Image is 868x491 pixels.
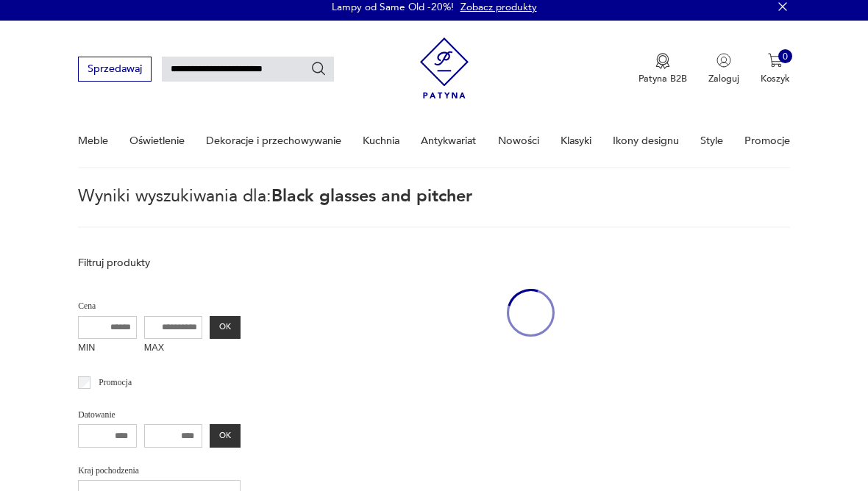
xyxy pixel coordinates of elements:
div: oval-loading [507,249,555,376]
img: Ikona koszyka [768,53,783,68]
button: Szukaj [310,61,327,77]
button: Sprzedawaj [78,57,151,81]
img: Patyna - sklep z meblami i dekoracjami vintage [420,32,469,104]
p: Wyniki wyszukiwania dla: [78,189,790,227]
p: Koszyk [761,72,790,85]
p: Filtruj produkty [78,256,241,270]
a: Style [700,115,723,166]
p: Datowanie [78,408,241,423]
p: Zaloguj [708,72,739,85]
button: Patyna B2B [638,53,687,85]
button: OK [210,316,240,340]
a: Nowości [498,115,539,166]
p: Promocja [99,376,132,390]
a: Dekoracje i przechowywanie [206,115,341,166]
a: Ikona medaluPatyna B2B [638,53,687,85]
label: MAX [144,339,203,359]
p: Cena [78,299,241,314]
button: OK [210,424,240,448]
button: 0Koszyk [761,53,790,85]
div: 0 [778,49,793,64]
span: Black glasses and pitcher [271,184,472,208]
a: Klasyki [561,115,591,166]
button: Zaloguj [708,53,739,85]
a: Promocje [744,115,790,166]
a: Antykwariat [421,115,476,166]
p: Kraj pochodzenia [78,464,241,479]
img: Ikona medalu [655,53,670,69]
a: Oświetlenie [129,115,185,166]
a: Kuchnia [363,115,399,166]
label: MIN [78,339,137,359]
a: Sprzedawaj [78,65,151,74]
img: Ikonka użytkownika [716,53,731,68]
p: Patyna B2B [638,72,687,85]
a: Meble [78,115,108,166]
a: Ikony designu [613,115,679,166]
